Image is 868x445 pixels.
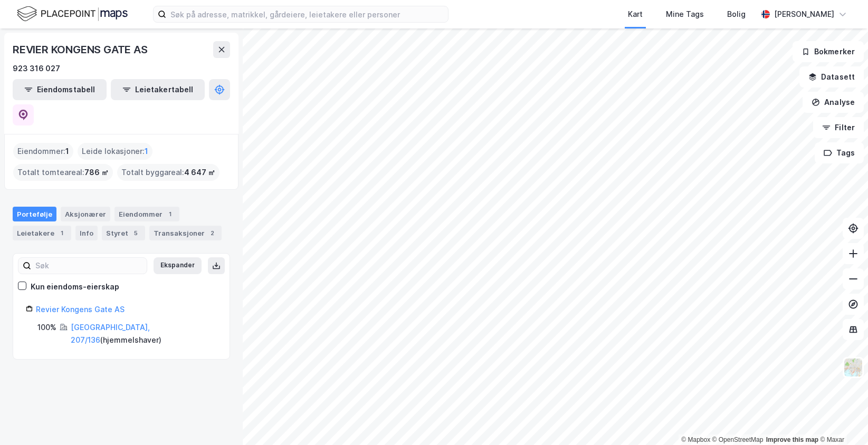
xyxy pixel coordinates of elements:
[65,145,69,158] span: 1
[712,436,764,443] a: OpenStreetMap
[165,209,175,219] div: 1
[727,8,746,21] div: Bolig
[154,257,202,274] button: Ekspander
[13,226,71,240] div: Leietakere
[75,226,98,240] div: Info
[145,145,148,158] span: 1
[84,166,109,179] span: 786 ㎡
[17,5,128,23] img: logo.f888ab2527a4732fd821a326f86c7f29.svg
[13,79,107,100] button: Eiendomstabell
[71,321,217,346] div: ( hjemmelshaver )
[815,142,864,163] button: Tags
[813,117,864,138] button: Filter
[31,258,147,274] input: Søk
[207,228,217,238] div: 2
[78,143,152,160] div: Leide lokasjoner :
[793,41,864,62] button: Bokmerker
[166,6,448,22] input: Søk på adresse, matrikkel, gårdeiere, leietakere eller personer
[31,280,119,293] div: Kun eiendoms-eierskap
[13,207,56,221] div: Portefølje
[803,92,864,113] button: Analyse
[111,79,205,100] button: Leietakertabell
[13,62,60,75] div: 923 316 027
[36,305,125,314] a: Revier Kongens Gate AS
[766,436,818,443] a: Improve this map
[628,8,643,21] div: Kart
[149,226,222,240] div: Transaksjoner
[774,8,834,21] div: [PERSON_NAME]
[56,228,67,238] div: 1
[117,164,220,181] div: Totalt byggareal :
[681,436,710,443] a: Mapbox
[184,166,215,179] span: 4 647 ㎡
[843,357,863,378] img: Z
[13,143,73,160] div: Eiendommer :
[115,207,179,221] div: Eiendommer
[815,394,868,445] iframe: Chat Widget
[13,41,150,58] div: REVIER KONGENS GATE AS
[130,228,141,238] div: 5
[102,226,145,240] div: Styret
[61,207,110,221] div: Aksjonærer
[13,164,113,181] div: Totalt tomteareal :
[71,323,150,344] a: [GEOGRAPHIC_DATA], 207/136
[37,321,56,334] div: 100%
[799,66,864,88] button: Datasett
[666,8,704,21] div: Mine Tags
